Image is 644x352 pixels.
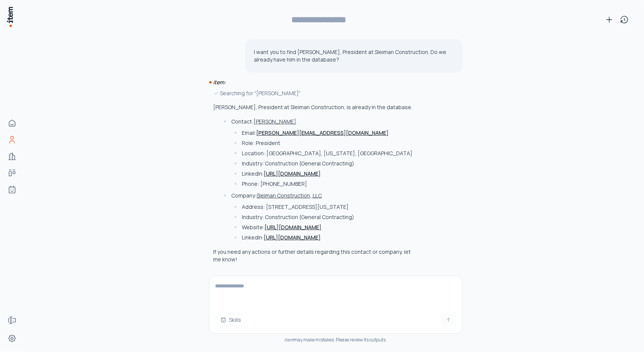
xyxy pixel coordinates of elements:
a: [URL][DOMAIN_NAME] [264,234,321,241]
li: Email: [232,129,417,137]
button: Sleiman Construction, LLC [257,192,322,199]
img: Item Brain Logo [6,6,14,28]
li: Role: President [232,139,417,147]
p: If you need any actions or further details regarding this contact or company, let me know! [214,248,417,263]
p: Company: [232,192,322,199]
li: LinkedIn: [232,234,417,241]
button: Skills [215,314,246,326]
i: item [284,337,294,343]
div: Searching for "[PERSON_NAME]" [214,89,417,97]
li: Address: [STREET_ADDRESS][US_STATE] [232,203,417,211]
a: [PERSON_NAME][EMAIL_ADDRESS][DOMAIN_NAME] [257,129,389,136]
span: Skills [229,316,241,324]
i: item: [214,79,226,86]
button: View history [617,12,632,27]
button: New conversation [602,12,617,27]
button: [PERSON_NAME] [254,118,297,125]
div: may make mistakes. Please review its outputs. [209,337,463,343]
li: LinkedIn: [232,170,417,178]
li: Industry: Construction (General Contracting) [232,213,417,221]
p: Contact: [232,118,297,125]
a: Companies [5,149,20,164]
li: Location: [GEOGRAPHIC_DATA], [US_STATE], [GEOGRAPHIC_DATA] [232,150,417,157]
li: Industry: Construction (General Contracting) [232,160,417,167]
p: [PERSON_NAME], President at Sleiman Construction, is already in the database. [214,103,417,111]
a: People [5,132,20,147]
li: Website: [232,224,417,231]
a: Agents [5,182,20,197]
li: Phone: [PHONE_NUMBER] [232,180,417,188]
a: Home [5,116,20,131]
a: Deals [5,165,20,181]
p: I want you to find [PERSON_NAME], President at Sleiman Construction. Do we already have him in th... [254,48,453,63]
a: [URL][DOMAIN_NAME] [264,170,321,177]
a: Forms [5,313,20,328]
a: [URL][DOMAIN_NAME] [265,224,322,231]
a: Settings [5,331,20,346]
